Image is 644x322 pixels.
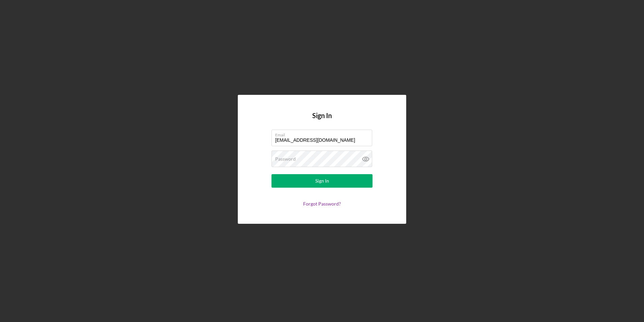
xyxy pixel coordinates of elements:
[275,156,296,162] label: Password
[312,112,332,130] h4: Sign In
[271,174,373,188] button: Sign In
[275,130,372,137] label: Email
[303,201,341,207] a: Forgot Password?
[315,174,329,188] div: Sign In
